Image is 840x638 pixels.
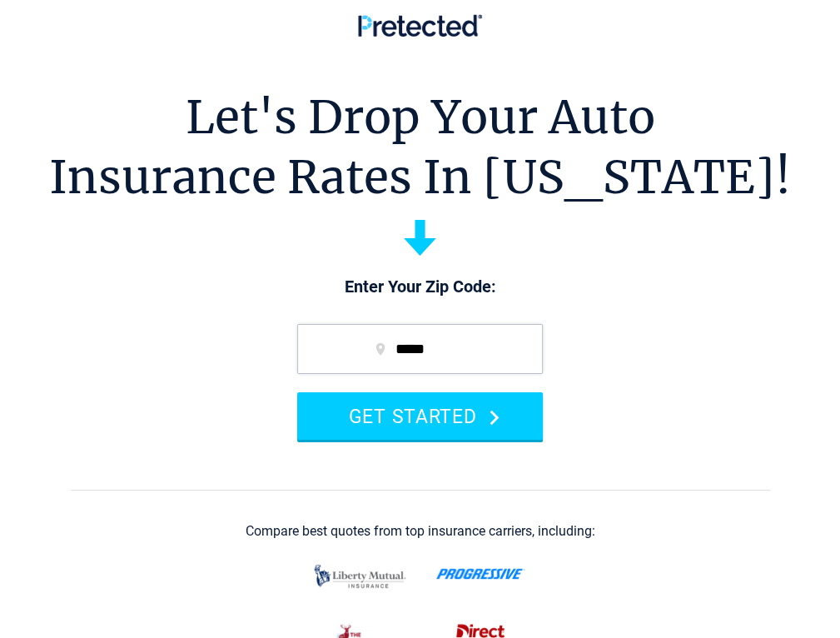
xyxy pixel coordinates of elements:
[297,392,543,440] button: GET STARTED
[310,556,410,596] img: liberty
[281,276,559,299] p: Enter Your Zip Code:
[297,324,543,374] input: zip code
[246,524,595,539] div: Compare best quotes from top insurance carriers, including:
[358,14,482,37] img: Pretected Logo
[49,87,791,207] h1: Let's Drop Your Auto Insurance Rates In [US_STATE]!
[436,568,525,580] img: progressive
